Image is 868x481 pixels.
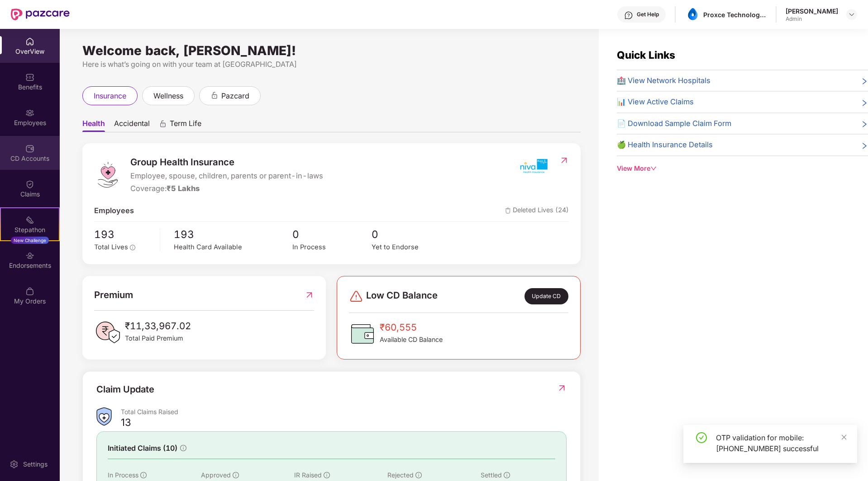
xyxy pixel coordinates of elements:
[94,205,134,217] span: Employees
[637,11,659,18] div: Get Help
[305,288,314,302] img: RedirectIcon
[786,15,838,23] div: Admin
[94,288,133,302] span: Premium
[221,90,249,102] span: pazcard
[716,432,846,454] div: OTP validation for mobile: [PHONE_NUMBER] successful
[1,225,59,234] div: Stepathon
[505,205,569,217] span: Deleted Lives (24)
[82,119,105,132] span: Health
[505,208,511,214] img: deleteIcon
[153,90,183,102] span: wellness
[557,383,567,392] img: RedirectIcon
[841,434,847,440] span: close
[94,90,126,102] span: insurance
[387,471,414,479] span: Rejected
[25,108,34,117] img: svg+xml;base64,PHN2ZyBpZD0iRW1wbG95ZWVzIiB4bWxucz0iaHR0cDovL3d3dy53My5vcmcvMjAwMC9zdmciIHdpZHRoPS...
[504,472,510,478] span: info-circle
[25,73,34,82] img: svg+xml;base64,PHN2ZyBpZD0iQmVuZWZpdHMiIHhtbG5zPSJodHRwOi8vd3d3LnczLm9yZy8yMDAwL3N2ZyIgd2lkdGg9Ij...
[180,445,186,451] span: info-circle
[696,432,707,443] span: check-circle
[114,119,150,132] span: Accidental
[210,91,219,99] div: animation
[292,242,372,252] div: In Process
[94,226,153,243] span: 193
[617,49,675,61] span: Quick Links
[174,242,292,252] div: Health Card Available
[125,319,191,333] span: ₹11,33,967.02
[380,335,443,345] span: Available CD Balance
[415,472,422,478] span: info-circle
[848,11,855,18] img: svg+xml;base64,PHN2ZyBpZD0iRHJvcGRvd24tMzJ4MzIiIHhtbG5zPSJodHRwOi8vd3d3LnczLm9yZy8yMDAwL3N2ZyIgd2...
[11,237,49,244] div: New Challenge
[174,226,292,243] span: 193
[130,170,323,182] span: Employee, spouse, children, parents or parent-in-laws
[617,118,731,130] span: 📄 Download Sample Claim Form
[686,8,699,21] img: asset%201.png
[372,226,451,243] span: 0
[201,471,231,479] span: Approved
[82,59,581,70] div: Here is what’s going on with your team at [GEOGRAPHIC_DATA]
[130,155,323,169] span: Group Health Insurance
[130,183,323,195] div: Coverage:
[140,472,147,478] span: info-circle
[861,98,868,108] span: right
[481,471,502,479] span: Settled
[25,180,34,189] img: svg+xml;base64,PHN2ZyBpZD0iQ2xhaW0iIHhtbG5zPSJodHRwOi8vd3d3LnczLm9yZy8yMDAwL3N2ZyIgd2lkdGg9IjIwIi...
[861,120,868,130] span: right
[96,383,154,397] div: Claim Update
[25,287,34,296] img: svg+xml;base64,PHN2ZyBpZD0iTXlfT3JkZXJzIiBkYXRhLW5hbWU9Ik15IE9yZGVycyIgeG1sbnM9Imh0dHA6Ly93d3cudz...
[861,141,868,151] span: right
[25,215,34,224] img: svg+xml;base64,PHN2ZyB4bWxucz0iaHR0cDovL3d3dy53My5vcmcvMjAwMC9zdmciIHdpZHRoPSIyMSIgaGVpZ2h0PSIyMC...
[121,407,567,416] div: Total Claims Raised
[617,75,711,87] span: 🏥 View Network Hospitals
[380,320,443,335] span: ₹60,555
[130,245,135,250] span: info-circle
[617,163,868,173] div: View More
[125,333,191,343] span: Total Paid Premium
[617,139,713,151] span: 🍏 Health Insurance Details
[861,77,868,87] span: right
[25,37,34,46] img: svg+xml;base64,PHN2ZyBpZD0iSG9tZSIgeG1sbnM9Imh0dHA6Ly93d3cudzMub3JnLzIwMDAvc3ZnIiB3aWR0aD0iMjAiIG...
[349,320,376,347] img: CDBalanceIcon
[170,119,201,132] span: Term Life
[82,47,581,54] div: Welcome back, [PERSON_NAME]!
[324,472,330,478] span: info-circle
[233,472,239,478] span: info-circle
[25,251,34,260] img: svg+xml;base64,PHN2ZyBpZD0iRW5kb3JzZW1lbnRzIiB4bWxucz0iaHR0cDovL3d3dy53My5vcmcvMjAwMC9zdmciIHdpZH...
[292,226,372,243] span: 0
[624,11,633,20] img: svg+xml;base64,PHN2ZyBpZD0iSGVscC0zMngzMiIgeG1sbnM9Imh0dHA6Ly93d3cudzMub3JnLzIwMDAvc3ZnIiB3aWR0aD...
[294,471,322,479] span: IR Raised
[372,242,451,252] div: Yet to Endorse
[96,407,112,426] img: ClaimsSummaryIcon
[525,288,568,304] div: Update CD
[159,120,167,128] div: animation
[650,165,657,172] span: down
[349,289,363,304] img: svg+xml;base64,PHN2ZyBpZD0iRGFuZ2VyLTMyeDMyIiB4bWxucz0iaHR0cDovL3d3dy53My5vcmcvMjAwMC9zdmciIHdpZH...
[617,96,694,108] span: 📊 View Active Claims
[366,288,438,304] span: Low CD Balance
[108,471,138,479] span: In Process
[516,155,550,177] img: insurerIcon
[559,156,569,165] img: RedirectIcon
[20,460,50,469] div: Settings
[121,416,131,429] div: 13
[10,460,19,469] img: svg+xml;base64,PHN2ZyBpZD0iU2V0dGluZy0yMHgyMCIgeG1sbnM9Imh0dHA6Ly93d3cudzMub3JnLzIwMDAvc3ZnIiB3aW...
[703,10,767,19] div: Proxce Technologies
[167,184,200,193] span: ₹5 Lakhs
[786,7,838,15] div: [PERSON_NAME]
[25,144,34,153] img: svg+xml;base64,PHN2ZyBpZD0iQ0RfQWNjb3VudHMiIGRhdGEtbmFtZT0iQ0QgQWNjb3VudHMiIHhtbG5zPSJodHRwOi8vd3...
[94,319,121,346] img: PaidPremiumIcon
[108,443,177,454] span: Initiated Claims (10)
[94,161,121,188] img: logo
[94,243,128,251] span: Total Lives
[11,9,70,20] img: New Pazcare Logo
